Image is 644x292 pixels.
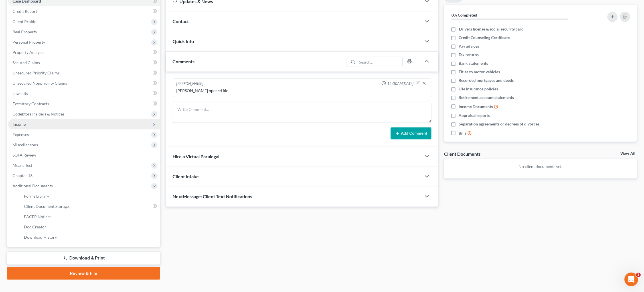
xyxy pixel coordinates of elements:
a: Secured Claims [8,58,160,68]
a: Executory Contracts [8,99,160,109]
div: [PERSON_NAME] opened file [177,88,428,94]
span: Expenses [13,132,29,137]
a: Download History [19,232,160,242]
a: PACER Notices [19,212,160,222]
p: No client documents yet. [449,164,633,169]
span: Life insurance policies [459,86,498,92]
span: Client Profile [13,19,36,24]
span: Titles to motor vehicles [459,69,500,75]
a: Unsecured Priority Claims [8,68,160,78]
a: Client Document Storage [19,201,160,212]
a: Doc Creator [19,222,160,232]
span: Retirement account statements [459,95,514,100]
span: Unsecured Priority Claims [13,70,60,75]
span: Comments [173,59,195,64]
div: [PERSON_NAME] [177,81,204,87]
span: Codebtors Insiders & Notices [13,111,64,116]
span: Tax returns [459,52,479,58]
span: Credit Report [13,9,37,14]
span: Appraisal reports [459,113,490,118]
span: Means Test [13,163,32,168]
a: Forms Library [19,191,160,201]
a: Download & Print [7,252,160,265]
span: Quick Info [173,38,194,44]
span: Miscellaneous [13,142,38,147]
span: Pay advices [459,43,479,49]
span: Secured Claims [13,60,40,65]
span: Forms Library [24,194,49,198]
span: Client Intake [173,174,199,179]
a: Credit Report [8,6,160,17]
span: PACER Notices [24,214,51,219]
span: Income [13,122,26,127]
span: Drivers license & social security card [459,26,524,32]
a: Review & File [7,267,160,280]
span: Separation agreements or decrees of divorces [459,121,540,127]
span: SOFA Review [13,153,36,157]
button: Add Comment [391,127,432,139]
a: View All [621,152,635,156]
span: Executory Contracts [13,101,49,106]
span: Chapter 13 [13,173,33,178]
span: Contact [173,19,189,24]
a: SOFA Review [8,150,160,160]
span: Property Analysis [13,50,44,55]
span: Real Property [13,29,37,34]
span: Bank statements [459,60,488,66]
span: Recorded mortgages and deeds [459,78,514,83]
span: Hire a Virtual Paralegal [173,154,220,159]
span: Unsecured Nonpriority Claims [13,81,67,86]
span: 1 [636,273,641,277]
span: Bills [459,130,467,136]
span: 11:00AM[DATE] [387,81,414,86]
strong: 0% Completed [451,13,477,17]
div: Client Documents [444,151,481,157]
span: Personal Property [13,40,45,44]
span: Income Documents [459,104,493,109]
span: Credit Counseling Certificate [459,35,510,40]
span: Lawsuits [13,91,28,96]
span: Doc Creator [24,224,46,229]
a: Property Analysis [8,47,160,58]
a: Unsecured Nonpriority Claims [8,78,160,88]
a: Lawsuits [8,88,160,99]
span: Client Document Storage [24,204,69,209]
span: NextMessage: Client Text Notifications [173,194,252,199]
input: Search... [357,57,403,67]
span: Additional Documents [13,183,53,188]
span: Download History [24,235,57,240]
iframe: Intercom live chat [625,273,638,286]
